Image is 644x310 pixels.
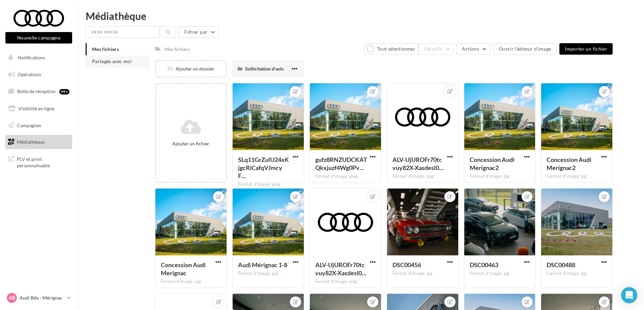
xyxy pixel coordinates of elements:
[161,261,206,277] span: Concession Audi Merignac
[364,43,418,55] button: Tout sélectionner
[315,156,367,171] span: gufz8RNZUDCKATQkxjuzf4Wg0PvkIzU5tKC7znWai8Zr6Uz3fGjETA1P6kvTZIWqnuf6Nnp07b-aTbwyXw=s0
[4,51,71,65] button: Notifications
[238,261,287,269] span: Audi Mérignac 1-8
[17,139,45,145] span: Médiathèque
[4,84,74,98] a: Boîte de réception99+
[86,11,636,21] div: Médiathèque
[156,65,226,72] div: Ajouter un dossier
[462,46,479,52] span: Actions
[165,46,190,53] div: Mes fichiers
[238,156,289,179] span: SLq11GrZulU24xKjgcRiCafqVJmcyFi7qh4gU8q4dwra6o6bnmEp1aumtK0XI8zhraJihtArhxTY3hGIyw=s0
[4,67,74,82] a: Opérations
[470,156,515,171] span: Concession Audi Merignac2
[547,173,607,179] div: Format d'image: jpg
[238,271,298,277] div: Format d'image: jpg
[92,46,119,52] span: Mes fichiers
[18,106,54,111] span: Visibilité en ligne
[238,181,298,188] div: Format d'image: jpeg
[392,156,444,171] span: ALV-UjUROFr70tcvuy82X-Xasdesl0Fi9Kn0xNNQv9Xq9sRsQX93qcH6
[17,88,56,94] span: Boîte de réception
[559,43,613,55] button: Importer un fichier
[4,152,74,172] a: PLV et print personnalisable
[547,261,575,269] span: DSC00488
[4,135,74,149] a: Médiathèque
[179,26,218,38] button: Filtrer par
[392,261,421,269] span: DSC00456
[245,66,284,72] span: Sollicitation d'avis
[18,72,41,77] span: Opérations
[5,291,72,304] a: AB Audi Bdx - Mérignac
[547,271,607,277] div: Format d'image: jpg
[315,261,367,277] span: ALV-UjUROFr70tcvuy82X-Xasdesl0Fi9Kn0xNNQv9Xq9sRsQX93qcH6
[20,294,64,301] p: Audi Bdx - Mérignac
[470,173,530,179] div: Format d'image: jpg
[5,32,72,44] button: Nouvelle campagne
[18,55,45,60] span: Notifications
[392,173,453,179] div: Format d'image: png
[456,43,490,55] button: Actions
[565,46,607,52] span: Importer un fichier
[17,122,41,128] span: Campagnes
[493,43,557,55] button: Ouvrir l'éditeur d'image
[315,279,376,285] div: Format d'image: png
[9,294,15,301] span: AB
[392,271,453,277] div: Format d'image: jpg
[470,271,530,277] div: Format d'image: jpg
[437,46,443,52] span: (0)
[92,58,132,64] span: Partagés avec moi
[161,279,221,285] div: Format d'image: jpg
[17,154,69,169] span: PLV et print personnalisable
[621,287,637,303] div: Open Intercom Messenger
[159,140,223,147] div: Ajouter un fichier
[315,173,376,179] div: Format d'image: jpeg
[59,89,69,94] div: 99+
[470,261,498,269] span: DSC00463
[4,102,74,116] a: Visibilité en ligne
[418,43,454,55] button: Gérer(0)
[4,118,74,133] a: Campagnes
[547,156,591,171] span: Concession Audi Merignac2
